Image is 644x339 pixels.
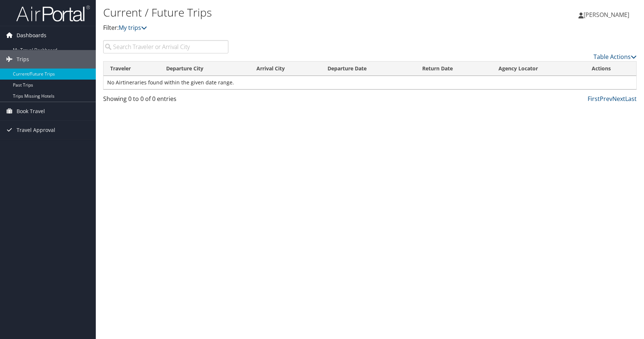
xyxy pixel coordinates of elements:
th: Departure City: activate to sort column ascending [160,62,250,76]
th: Departure Date: activate to sort column descending [321,62,416,76]
th: Agency Locator: activate to sort column ascending [492,62,585,76]
span: Trips [17,50,29,69]
input: Search Traveler or Arrival City [103,40,228,53]
span: [PERSON_NAME] [584,11,629,19]
span: Dashboards [17,26,46,45]
a: First [588,95,600,103]
th: Arrival City: activate to sort column ascending [250,62,321,76]
th: Actions [585,62,636,76]
th: Return Date: activate to sort column ascending [416,62,492,76]
span: Book Travel [17,102,45,120]
img: airportal-logo.png [16,5,90,22]
th: Traveler: activate to sort column ascending [104,62,160,76]
h1: Current / Future Trips [103,5,459,20]
a: Prev [600,95,612,103]
a: Next [612,95,625,103]
p: Filter: [103,23,459,33]
div: Showing 0 to 0 of 0 entries [103,94,228,107]
span: Travel Approval [17,121,55,139]
a: My trips [119,24,147,32]
td: No Airtineraries found within the given date range. [104,76,636,89]
a: Table Actions [594,53,637,61]
a: [PERSON_NAME] [578,4,637,26]
a: Last [625,95,637,103]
